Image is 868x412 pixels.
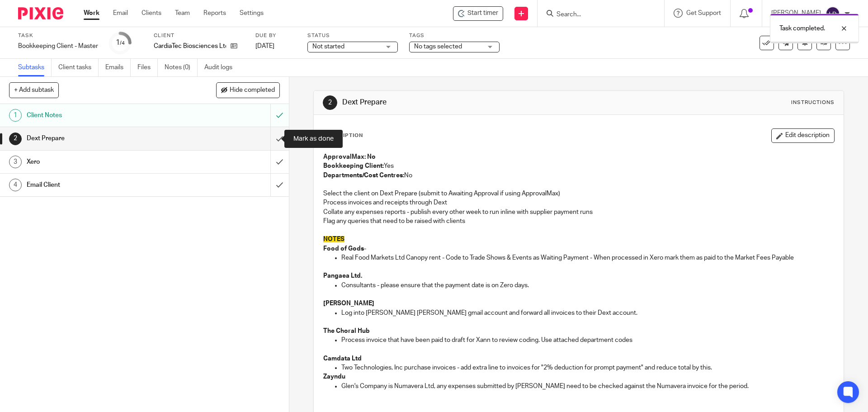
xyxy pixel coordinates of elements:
button: Hide completed [216,82,280,98]
div: CardiaTec Biosciences Ltd - Bookkeeping Client - Master [453,6,503,21]
strong: ApprovalMax: No [323,154,376,160]
strong: Departments/Cost Centres: [323,172,404,179]
img: svg%3E [826,6,840,21]
img: Pixie [18,7,63,19]
a: Clients [142,9,161,18]
p: Description [323,132,363,139]
label: Tags [409,32,500,39]
h1: Xero [27,155,183,169]
a: Settings [240,9,264,18]
button: + Add subtask [9,82,59,98]
p: Process invoice that have been paid to draft for Xann to review coding. Use attached department c... [341,336,834,345]
label: Status [307,32,398,39]
button: Edit description [771,128,835,143]
h1: Dext Prepare [27,132,183,145]
p: Consultants - please ensure that the payment date is on Zero days. [341,281,834,290]
span: No tags selected [414,43,462,50]
a: Client tasks [58,59,99,76]
span: [DATE] [255,43,274,49]
strong: [PERSON_NAME] [323,300,374,307]
span: NOTES [323,236,344,242]
a: Team [175,9,190,18]
a: Audit logs [204,59,239,76]
div: 3 [9,156,22,168]
label: Client [154,32,244,39]
span: Hide completed [230,87,275,94]
p: No [323,171,834,180]
p: Real Food Markets Ltd Canopy rent - Code to Trade Shows & Events as Waiting Payment - When proces... [341,253,834,262]
strong: Zayndu [323,374,345,380]
strong: Pangaea Ltd. [323,273,362,279]
p: Two Technologies, Inc purchase invoices - add extra line to invoices for "2% deduction for prompt... [341,363,834,372]
h1: Client Notes [27,109,183,122]
strong: Bookkeeping Client: [323,163,384,169]
a: Subtasks [18,59,52,76]
p: CardiaTec Biosciences Ltd [154,42,226,51]
div: 1 [116,38,125,48]
label: Task [18,32,98,39]
div: Bookkeeping Client - Master [18,42,98,51]
div: 2 [323,95,337,110]
a: Work [84,9,99,18]
p: Task completed. [779,24,825,33]
div: 1 [9,109,22,122]
strong: Camdata Ltd [323,355,362,362]
p: Flag any queries that need to be raised with clients [323,217,834,226]
p: Select the client on Dext Prepare (submit to Awaiting Approval if using ApprovalMax) [323,189,834,198]
div: 4 [9,179,22,191]
a: Reports [203,9,226,18]
h1: Email Client [27,178,183,192]
small: /4 [120,41,125,46]
div: 2 [9,133,22,145]
h1: Dext Prepare [342,98,598,107]
p: - [323,244,834,253]
a: Files [137,59,158,76]
p: Yes [323,161,834,170]
strong: The Choral Hub [323,328,370,334]
a: Email [113,9,128,18]
p: Log into [PERSON_NAME] [PERSON_NAME] gmail account and forward all invoices to their Dext account. [341,308,834,317]
a: Emails [105,59,131,76]
strong: Food of Gods [323,246,364,252]
a: Notes (0) [165,59,198,76]
span: Not started [312,43,344,50]
p: Process invoices and receipts through Dext [323,198,834,207]
label: Due by [255,32,296,39]
p: Collate any expenses reports - publish every other week to run inline with supplier payment runs [323,208,834,217]
p: Glen's Company is Numavera Ltd, any expenses submitted by [PERSON_NAME] need to be checked agains... [341,382,834,391]
div: Instructions [791,99,835,106]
